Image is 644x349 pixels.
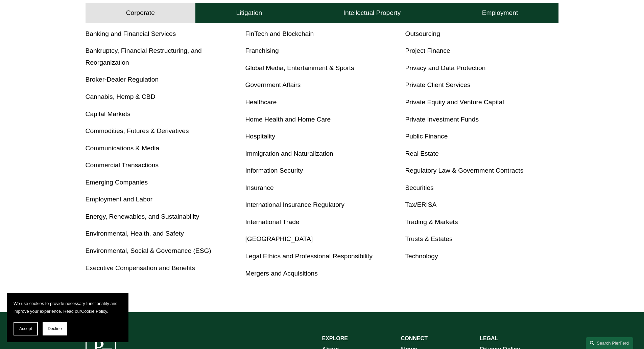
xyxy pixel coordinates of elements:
a: Cannabis, Hemp & CBD [86,93,156,100]
a: Trusts & Estates [405,235,452,242]
h4: Employment [482,9,518,17]
a: Global Media, Entertainment & Sports [245,64,354,71]
a: Commodities, Futures & Derivatives [86,127,189,134]
p: We use cookies to provide necessary functionality and improve your experience. Read our . [14,300,122,315]
span: Accept [19,326,32,331]
a: Private Investment Funds [405,116,479,123]
a: Private Client Services [405,81,470,88]
a: International Insurance Regulatory [245,201,344,208]
section: Cookie banner [7,293,128,342]
a: Communications & Media [86,145,160,152]
a: Outsourcing [405,30,440,37]
a: Immigration and Naturalization [245,150,333,157]
a: Home Health and Home Care [245,116,331,123]
a: Executive Compensation and Benefits [86,264,195,271]
a: Project Finance [405,47,450,54]
h4: Corporate [126,9,155,17]
a: Real Estate [405,150,438,157]
button: Decline [43,322,67,335]
a: Emerging Companies [86,179,148,186]
a: Information Security [245,167,303,174]
button: Accept [14,322,38,335]
a: Employment and Labor [86,196,152,203]
a: Cookie Policy [81,309,107,314]
a: Government Affairs [245,81,301,88]
a: Healthcare [245,99,277,106]
a: Tax/ERISA [405,201,436,208]
strong: LEGAL [480,335,498,341]
a: International Trade [245,218,300,225]
a: Private Equity and Venture Capital [405,99,504,106]
a: Banking and Financial Services [86,30,176,37]
strong: CONNECT [401,335,428,341]
strong: EXPLORE [322,335,348,341]
a: Regulatory Law & Government Contracts [405,167,523,174]
a: Insurance [245,184,274,191]
a: Bankruptcy, Financial Restructuring, and Reorganization [86,47,202,66]
a: Privacy and Data Protection [405,64,485,71]
a: Legal Ethics and Professional Responsibility [245,253,373,260]
a: Securities [405,184,433,191]
a: Mergers and Acquisitions [245,270,318,277]
a: Trading & Markets [405,218,458,225]
h4: Litigation [236,9,262,17]
a: Environmental, Social & Governance (ESG) [86,247,211,254]
a: Capital Markets [86,110,130,117]
a: FinTech and Blockchain [245,30,314,37]
a: Hospitality [245,133,276,140]
a: Technology [405,253,438,260]
a: Environmental, Health, and Safety [86,230,184,237]
a: Public Finance [405,133,448,140]
a: [GEOGRAPHIC_DATA] [245,235,313,242]
a: Commercial Transactions [86,161,159,169]
a: Broker-Dealer Regulation [86,76,159,83]
a: Franchising [245,47,279,54]
span: Decline [48,326,62,331]
a: Energy, Renewables, and Sustainability [86,213,199,220]
h4: Intellectual Property [343,9,401,17]
a: Search this site [586,337,633,349]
